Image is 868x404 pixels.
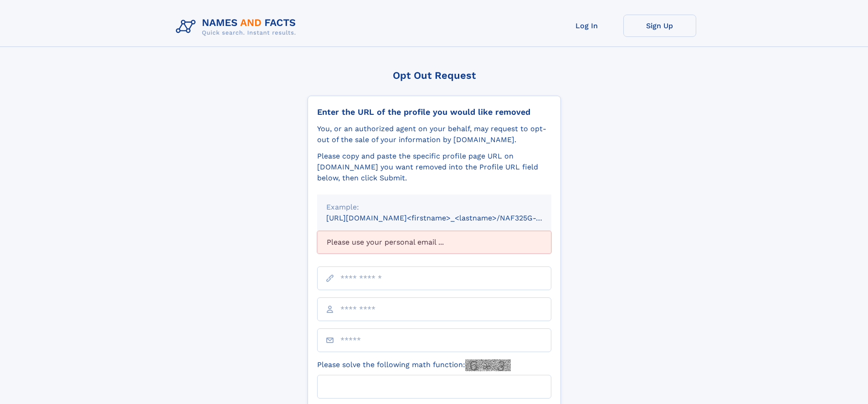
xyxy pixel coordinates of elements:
a: Sign Up [623,15,696,37]
div: Opt Out Request [308,70,561,81]
div: Please use your personal email ... [317,231,551,254]
img: Logo Names and Facts [172,15,303,39]
div: Please copy and paste the specific profile page URL on [DOMAIN_NAME] you want removed into the Pr... [317,151,551,184]
a: Log In [550,15,623,37]
div: You, or an authorized agent on your behalf, may request to opt-out of the sale of your informatio... [317,123,551,145]
div: Example: [326,202,542,213]
small: [URL][DOMAIN_NAME]<firstname>_<lastname>/NAF325G-xxxxxxxx [326,214,569,222]
label: Please solve the following math function: [317,359,511,371]
div: Enter the URL of the profile you would like removed [317,107,551,117]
